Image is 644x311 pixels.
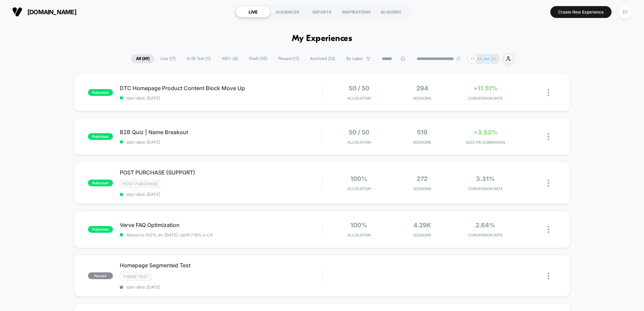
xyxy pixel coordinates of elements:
span: [DOMAIN_NAME] [27,8,76,16]
span: DTC Homepage Product Content Block Move Up [120,85,322,91]
span: Archived ( 52 ) [305,54,340,63]
div: + 5 [467,54,477,64]
span: POST PURCHASE (SUPPORT) [120,169,322,176]
span: published [88,89,113,96]
div: INSPIRATIONS [339,6,374,17]
span: Verve FAQ Optimization [120,222,322,228]
span: start date: [DATE] [120,192,322,197]
span: 4.29k [413,222,431,229]
button: EF [617,5,634,19]
button: [DOMAIN_NAME] [10,6,78,17]
span: Allocation [347,186,371,191]
span: All ( 69 ) [131,54,155,63]
span: 50 / 50 [349,85,369,92]
div: AUDIENCES [270,6,305,17]
span: Homepage Segmented Test [120,262,322,269]
span: A/B Test ( 11 ) [182,54,216,63]
span: 100% [350,175,367,182]
span: 100% ( 6 ) [217,54,243,63]
span: Sessions [392,233,452,237]
img: end [456,57,460,61]
span: Live ( 17 ) [156,54,181,63]
span: Sessions [392,140,452,145]
span: Moved to 100% on: [DATE] . Uplift: 7.18% in CR [127,232,213,237]
span: Quiz Hs Submission [456,140,515,145]
p: EC [492,56,497,61]
span: 3.31% [476,175,495,182]
p: AG [484,56,490,61]
span: paused [88,272,113,279]
img: close [548,272,549,279]
span: Allocation [347,233,371,237]
span: 2.64% [476,222,495,229]
img: close [548,180,549,187]
h1: My Experiences [292,34,352,44]
img: close [548,226,549,233]
span: Paused ( 17 ) [273,54,304,63]
span: Sessions [392,186,452,191]
span: published [88,180,113,186]
span: Allocation [347,140,371,145]
span: start date: [DATE] [120,140,322,145]
span: Post Purchase [120,180,160,188]
span: Allocation [347,96,371,101]
img: close [548,133,549,140]
span: B2B Quiz | Name Breakout [120,129,322,136]
span: CONVERSION RATE [456,186,515,191]
span: Draft ( 35 ) [244,54,272,63]
img: Visually logo [12,7,22,17]
span: +11.51% [474,85,498,92]
span: published [88,133,113,140]
span: 272 [417,175,428,182]
span: 50 / 50 [349,129,369,136]
span: CONVERSION RATE [456,233,515,237]
div: REPORTS [305,6,339,17]
div: LIVE [236,6,270,17]
div: EF [619,5,632,19]
span: start date: [DATE] [120,285,322,290]
span: +3.53% [474,129,498,136]
p: AR [477,56,482,61]
button: Create New Experience [550,6,612,18]
span: CONVERSION RATE [456,96,515,101]
span: published [88,226,113,233]
span: Sessions [392,96,452,101]
span: Theme Test [120,273,152,281]
span: start date: [DATE] [120,96,322,101]
span: 519 [417,129,428,136]
span: By Label [346,56,363,61]
span: 100% [350,222,367,229]
div: ACADEMY [374,6,408,17]
span: 294 [416,85,428,92]
img: close [548,89,549,96]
